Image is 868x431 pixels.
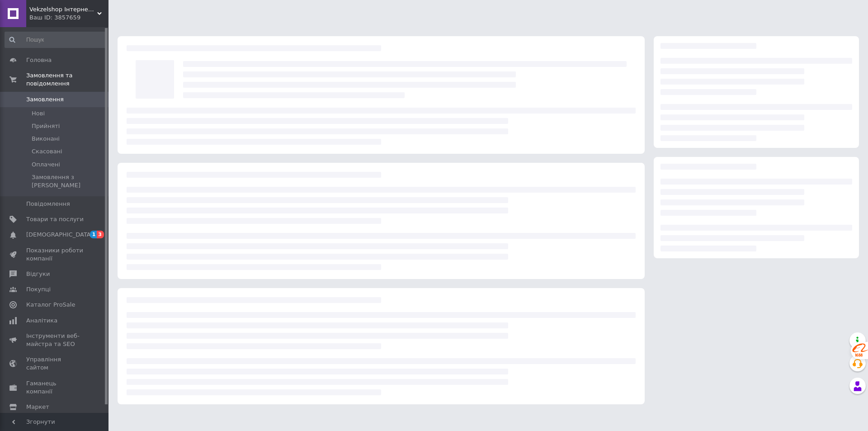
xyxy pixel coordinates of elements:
span: Vekzelshop Інтернет-магазин [29,5,97,14]
span: Нові [32,109,45,118]
span: Прийняті [32,122,60,130]
span: Повідомлення [26,200,70,208]
span: Оплачені [32,161,60,169]
span: Маркет [26,403,49,411]
span: Скасовані [32,147,62,156]
div: Ваш ID: 3857659 [29,14,108,22]
span: Головна [26,56,52,64]
span: 1 [90,231,97,238]
span: Аналітика [26,317,57,325]
span: Покупці [26,285,51,294]
span: Замовлення [26,95,64,104]
span: Гаманець компанії [26,379,84,396]
span: Виконані [32,135,60,143]
span: Управління сайтом [26,355,84,372]
span: Відгуки [26,270,50,278]
span: Інструменти веб-майстра та SEO [26,332,84,348]
span: Каталог ProSale [26,301,75,309]
input: Пошук [5,32,107,48]
span: 3 [97,231,104,238]
span: Замовлення з [PERSON_NAME] [32,173,106,189]
span: [DEMOGRAPHIC_DATA] [26,231,93,239]
span: Замовлення та повідомлення [26,71,108,88]
span: Товари та послуги [26,215,84,223]
span: Показники роботи компанії [26,246,84,263]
